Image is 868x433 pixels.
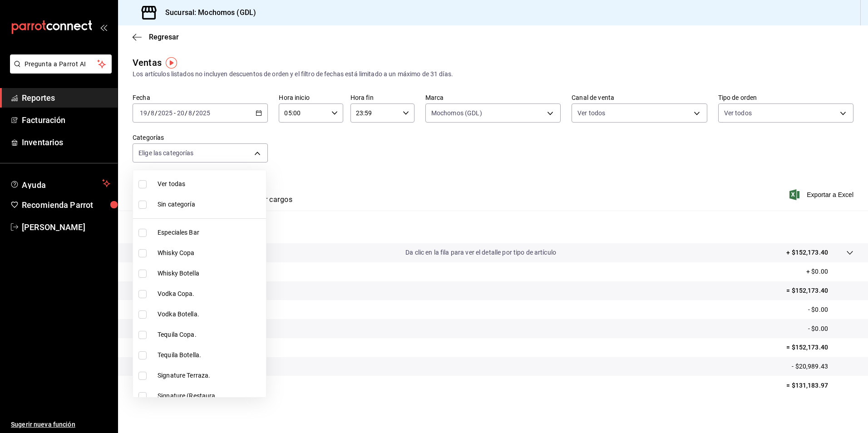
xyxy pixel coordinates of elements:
span: Ver todas [158,179,262,189]
span: Whisky Botella [158,269,262,278]
span: Signature (Restaura. [158,391,262,401]
span: Especiales Bar [158,228,262,237]
span: Vodka Copa. [158,289,262,299]
span: Tequila Copa. [158,330,262,340]
span: Whisky Copa [158,248,262,258]
span: Signature Terraza. [158,371,262,380]
span: Tequila Botella. [158,350,262,360]
span: Vodka Botella. [158,310,262,319]
img: Tooltip marker [166,57,177,69]
span: Sin categoría [158,200,262,209]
